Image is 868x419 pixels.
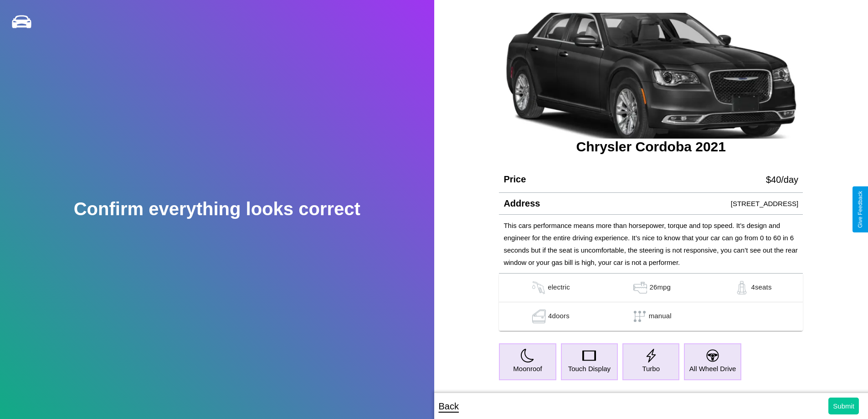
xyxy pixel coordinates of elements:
img: gas [529,281,548,295]
h4: Address [503,198,540,209]
img: gas [733,281,751,295]
div: Give Feedback [857,191,863,228]
p: This cars performance means more than horsepower, torque and top speed. It’s design and engineer ... [503,219,798,269]
img: gas [631,281,649,295]
p: $ 40 /day [766,171,798,188]
p: [STREET_ADDRESS] [731,197,798,210]
p: Back [439,398,459,414]
h2: Confirm everything looks correct [74,199,360,219]
p: manual [649,310,672,323]
p: All Wheel Drive [689,362,736,375]
h3: Chrysler Cordoba 2021 [499,139,803,155]
p: Turbo [642,362,660,375]
p: 26 mpg [649,281,671,295]
p: 4 seats [751,281,771,295]
p: Moonroof [513,362,542,375]
p: 4 doors [548,310,570,323]
p: Touch Display [568,362,611,375]
img: gas [530,310,548,323]
p: electric [548,281,570,295]
button: Submit [828,398,859,414]
table: simple table [499,274,803,331]
h4: Price [503,174,526,185]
